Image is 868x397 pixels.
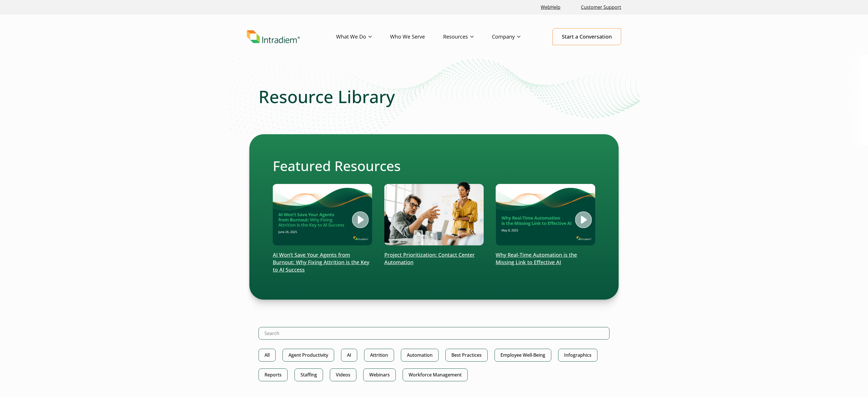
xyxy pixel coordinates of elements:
p: Project Prioritization: Contact Center Automation [384,251,484,266]
a: Reports [259,368,288,381]
a: Infographics [558,349,597,362]
input: Search [259,327,609,340]
a: AI [341,349,357,362]
h1: Resource Library [259,86,609,107]
a: Link opens in a new window [538,1,563,13]
a: Best Practices [445,349,488,362]
a: Webinars [363,368,396,381]
a: Who We Serve [390,29,443,45]
a: Start a Conversation [552,28,621,45]
a: Company [492,29,539,45]
a: Customer Support [579,1,623,13]
a: Resources [443,29,492,45]
a: Link to homepage of Intradiem [247,30,336,43]
a: Videos [330,368,356,381]
form: Search Intradiem [259,327,609,349]
a: Project Prioritization: Contact Center Automation [384,181,484,266]
h2: Featured Resources [273,158,595,174]
p: AI Won’t Save Your Agents from Burnout: Why Fixing Attrition is the Key to AI Success [273,251,372,274]
a: What We Do [336,29,390,45]
a: AI Won’t Save Your Agents from Burnout: Why Fixing Attrition is the Key to AI Success [273,181,372,274]
a: Staffing [294,368,323,381]
p: Why Real-Time Automation is the Missing Link to Effective AI [496,251,595,266]
a: All [259,349,276,362]
a: Automation [401,349,439,362]
a: Employee Well-Being [494,349,551,362]
a: Attrition [364,349,394,362]
a: Workforce Management [403,368,468,381]
a: Why Real-Time Automation is the Missing Link to Effective AI [496,181,595,266]
a: Agent Productivity [282,349,334,362]
img: Intradiem [247,30,300,43]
